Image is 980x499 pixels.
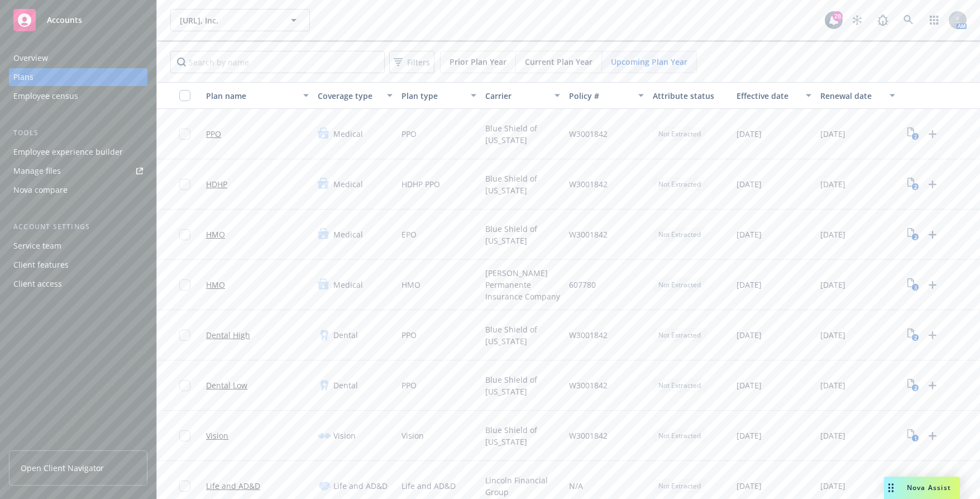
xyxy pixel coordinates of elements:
span: PPO [401,379,417,391]
button: Plan type [397,82,481,109]
span: Blue Shield of [US_STATE] [485,424,560,448]
span: [DATE] [820,480,845,492]
button: Carrier [481,82,565,109]
input: Toggle Row Selected [179,330,190,341]
input: Toggle Row Selected [179,430,190,441]
text: 3 [914,284,916,291]
a: HMO [206,229,225,240]
button: Plan name [202,82,313,109]
span: Life and AD&D [401,480,456,492]
span: Accounts [47,16,82,25]
div: Not Extracted [653,278,706,292]
button: Filters [389,51,434,73]
span: HMO [401,279,420,291]
a: View Plan Documents [904,175,922,193]
span: Nova Assist [907,483,951,492]
div: Client features [13,256,69,274]
span: Open Client Navigator [21,462,104,474]
a: View Plan Documents [904,326,922,344]
span: Vision [333,430,356,441]
a: Client access [9,275,147,293]
a: Service team [9,237,147,255]
span: [DATE] [737,329,762,341]
div: Policy # [569,90,632,102]
span: W3001842 [569,430,608,441]
a: Client features [9,256,147,274]
span: Blue Shield of [US_STATE] [485,324,560,347]
button: Coverage type [313,82,397,109]
input: Toggle Row Selected [179,129,190,140]
a: Overview [9,49,147,67]
a: View Plan Documents [904,125,922,143]
button: [URL], Inc. [170,9,310,31]
span: [DATE] [737,480,762,492]
a: HMO [206,279,225,291]
div: Not Extracted [653,177,706,191]
text: 2 [914,384,916,392]
div: Not Extracted [653,479,706,493]
span: W3001842 [569,128,608,140]
text: 2 [914,133,916,140]
a: Plans [9,68,147,86]
input: Toggle Row Selected [179,279,190,291]
span: W3001842 [569,229,608,240]
div: Not Extracted [653,127,706,141]
span: [DATE] [820,178,845,190]
div: Manage files [13,162,61,180]
text: 1 [914,435,916,442]
span: [DATE] [820,329,845,341]
div: Tools [9,127,147,139]
span: Life and AD&D [333,480,388,492]
text: 2 [914,334,916,341]
input: Toggle Row Selected [179,179,190,190]
div: Account settings [9,221,147,232]
a: Nova compare [9,181,147,199]
span: Medical [333,128,363,140]
span: Vision [401,430,424,441]
span: W3001842 [569,379,608,391]
div: Carrier [485,90,548,102]
span: Medical [333,229,363,240]
span: Blue Shield of [US_STATE] [485,374,560,397]
span: [DATE] [820,229,845,240]
a: Vision [206,430,228,441]
div: Not Extracted [653,328,706,342]
text: 2 [914,234,916,241]
a: View Plan Documents [904,427,922,445]
span: Dental [333,379,358,391]
input: Toggle Row Selected [179,481,190,492]
span: [DATE] [737,430,762,441]
div: Plans [13,68,34,86]
div: Not Extracted [653,227,706,241]
a: Employee experience builder [9,143,147,161]
div: Renewal date [820,90,883,102]
span: Medical [333,279,363,291]
button: Renewal date [816,82,900,109]
span: W3001842 [569,178,608,190]
text: 2 [914,183,916,191]
span: [DATE] [820,379,845,391]
div: Not Extracted [653,429,706,443]
span: Lincoln Financial Group [485,474,560,498]
div: Overview [13,49,48,67]
a: HDHP [206,178,227,190]
a: View Plan Documents [904,276,922,294]
span: Blue Shield of [US_STATE] [485,122,560,146]
div: Client access [13,275,62,293]
span: Blue Shield of [US_STATE] [485,223,560,246]
a: Upload Plan Documents [924,226,941,244]
div: Plan type [401,90,464,102]
span: N/A [569,480,583,492]
a: Switch app [923,9,945,31]
span: Blue Shield of [US_STATE] [485,173,560,196]
div: Employee census [13,87,78,105]
a: Upload Plan Documents [924,175,941,193]
div: Employee experience builder [13,143,123,161]
button: Effective date [732,82,816,109]
div: Drag to move [884,477,898,499]
span: Upcoming Plan Year [611,56,687,68]
span: [DATE] [737,279,762,291]
a: Dental Low [206,379,247,391]
a: Upload Plan Documents [924,377,941,395]
button: Attribute status [648,82,732,109]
